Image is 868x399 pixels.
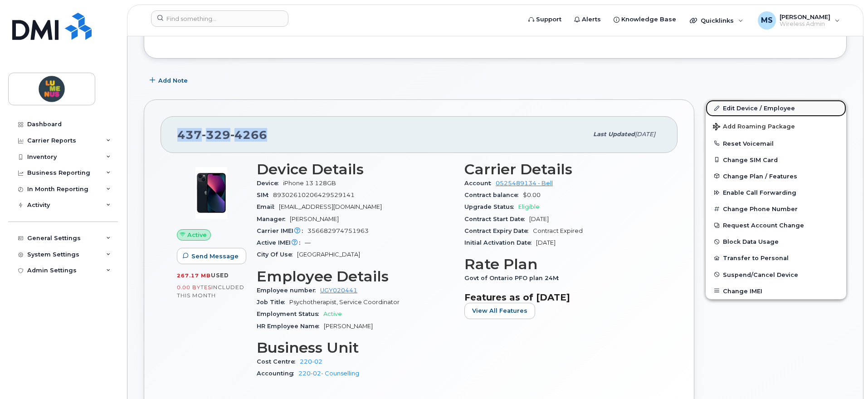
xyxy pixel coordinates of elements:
[523,192,541,198] span: $0.00
[257,358,300,365] span: Cost Centre
[257,203,279,210] span: Email
[257,161,454,177] h3: Device Details
[706,217,846,233] button: Request Account Change
[751,11,846,30] div: Mike Sousa
[257,192,273,198] span: SIM
[177,284,211,291] span: 0.00 Bytes
[300,358,322,365] a: 220-02
[257,239,305,246] span: Active IMEI
[464,192,523,198] span: Contract balance
[151,10,288,27] input: Find something...
[522,10,568,29] a: Support
[706,266,846,283] button: Suspend/Cancel Device
[496,180,553,187] a: 0525489134 - Bell
[187,231,207,239] span: Active
[283,180,336,187] span: iPhone 13 128GB
[706,201,846,217] button: Change Phone Number
[177,248,246,264] button: Send Message
[177,284,244,299] span: included this month
[464,203,518,210] span: Upgrade Status
[464,275,563,281] span: Govt of Ontario PFO plan 24M
[297,251,360,258] span: [GEOGRAPHIC_DATA]
[635,131,655,138] span: [DATE]
[706,233,846,250] button: Block Data Usage
[307,227,369,234] span: 356682974751963
[464,292,661,303] h3: Features as of [DATE]
[706,184,846,201] button: Enable Call Forwarding
[257,323,324,330] span: HR Employee Name
[761,15,773,26] span: MS
[472,306,527,315] span: View All Features
[191,252,239,261] span: Send Message
[273,192,355,198] span: 89302610206429529141
[780,20,830,28] span: Wireless Admin
[706,283,846,299] button: Change IMEI
[568,10,607,29] a: Alerts
[706,117,846,135] button: Add Roaming Package
[683,11,750,30] div: Quicklinks
[706,135,846,152] button: Reset Voicemail
[621,15,676,24] span: Knowledge Base
[536,15,561,24] span: Support
[257,251,297,258] span: City Of Use
[533,227,583,234] span: Contract Expired
[257,310,323,317] span: Employment Status
[324,323,373,330] span: [PERSON_NAME]
[706,250,846,266] button: Transfer to Personal
[723,189,796,196] span: Enable Call Forwarding
[257,268,454,285] h3: Employee Details
[464,227,533,234] span: Contract Expiry Date
[202,128,230,142] span: 329
[298,370,359,377] a: 220-02- Counselling
[290,216,339,222] span: [PERSON_NAME]
[529,216,549,222] span: [DATE]
[279,203,382,210] span: [EMAIL_ADDRESS][DOMAIN_NAME]
[464,161,661,177] h3: Carrier Details
[713,123,795,132] span: Add Roaming Package
[536,239,556,246] span: [DATE]
[230,128,267,142] span: 4266
[706,152,846,168] button: Change SIM Card
[211,272,229,279] span: used
[706,100,846,116] a: Edit Device / Employee
[257,287,320,294] span: Employee number
[464,256,661,272] h3: Rate Plan
[701,17,734,24] span: Quicklinks
[464,216,529,222] span: Contract Start Date
[257,227,307,234] span: Carrier IMEI
[257,180,283,187] span: Device
[723,271,798,278] span: Suspend/Cancel Device
[723,172,797,179] span: Change Plan / Features
[144,72,195,89] button: Add Note
[289,299,400,305] span: Psychotherapist, Service Coordinator
[464,239,536,246] span: Initial Activation Date
[257,340,454,356] h3: Business Unit
[305,239,311,246] span: —
[607,10,683,29] a: Knowledge Base
[320,287,357,294] a: UGY020441
[593,131,635,138] span: Last updated
[257,216,290,222] span: Manager
[706,168,846,184] button: Change Plan / Features
[323,310,342,317] span: Active
[582,15,601,24] span: Alerts
[158,76,188,85] span: Add Note
[464,303,535,319] button: View All Features
[780,13,830,20] span: [PERSON_NAME]
[184,166,239,220] img: image20231002-3703462-1ig824h.jpeg
[177,272,211,279] span: 267.17 MB
[257,370,298,377] span: Accounting
[177,128,267,142] span: 437
[464,180,496,187] span: Account
[518,203,540,210] span: Eligible
[257,299,289,305] span: Job Title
